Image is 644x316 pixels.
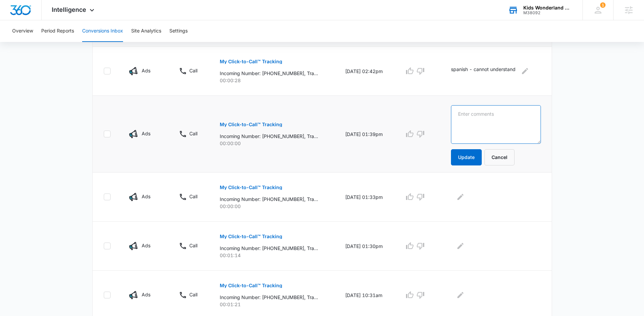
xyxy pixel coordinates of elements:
button: Conversions Inbox [82,20,123,42]
p: Incoming Number: [PHONE_NUMBER], Tracking Number: [PHONE_NUMBER], Ring To: [PHONE_NUMBER], Caller... [220,294,318,301]
p: Ads [142,193,150,200]
button: Period Reports [41,20,74,42]
button: Edit Comments [455,191,466,202]
p: Ads [142,291,150,298]
td: [DATE] 01:33pm [337,173,396,222]
span: Intelligence [52,6,86,13]
p: My Click-to-Call™ Tracking [220,283,282,288]
p: Incoming Number: [PHONE_NUMBER], Tracking Number: [PHONE_NUMBER], Ring To: [PHONE_NUMBER], Caller... [220,70,318,77]
button: Edit Comments [455,290,466,300]
p: My Click-to-Call™ Tracking [220,59,282,64]
p: Call [189,130,197,137]
p: My Click-to-Call™ Tracking [220,234,282,239]
p: 00:00:00 [220,203,329,210]
td: [DATE] 01:30pm [337,222,396,271]
p: Call [189,193,197,200]
p: Call [189,67,197,74]
button: Settings [169,20,188,42]
button: Edit Comments [455,241,466,251]
p: 00:01:21 [220,301,329,308]
p: My Click-to-Call™ Tracking [220,122,282,127]
p: Incoming Number: [PHONE_NUMBER], Tracking Number: [PHONE_NUMBER], Ring To: [PHONE_NUMBER], Caller... [220,245,318,252]
button: Edit Comments [520,66,530,76]
button: Update [451,149,482,165]
p: Call [189,291,197,298]
button: My Click-to-Call™ Tracking [220,228,282,245]
p: 00:00:00 [220,140,329,147]
p: Ads [142,242,150,249]
button: Cancel [484,149,515,165]
div: account name [523,5,573,10]
td: [DATE] 01:39pm [337,96,396,173]
div: account id [523,10,573,15]
button: My Click-to-Call™ Tracking [220,116,282,133]
p: 00:00:28 [220,77,329,84]
button: My Click-to-Call™ Tracking [220,277,282,294]
p: My Click-to-Call™ Tracking [220,185,282,190]
p: Ads [142,67,150,74]
p: Call [189,242,197,249]
button: Overview [12,20,33,42]
td: [DATE] 02:42pm [337,47,396,96]
span: 1 [600,2,605,8]
button: My Click-to-Call™ Tracking [220,179,282,196]
button: My Click-to-Call™ Tracking [220,53,282,70]
p: spanish - cannot understand [451,66,516,76]
p: 00:01:14 [220,252,329,259]
p: Incoming Number: [PHONE_NUMBER], Tracking Number: [PHONE_NUMBER], Ring To: [PHONE_NUMBER], Caller... [220,196,318,203]
p: Ads [142,130,150,137]
p: Incoming Number: [PHONE_NUMBER], Tracking Number: [PHONE_NUMBER], Ring To: [PHONE_NUMBER], Caller... [220,133,318,140]
button: Site Analytics [131,20,161,42]
div: notifications count [600,2,605,8]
